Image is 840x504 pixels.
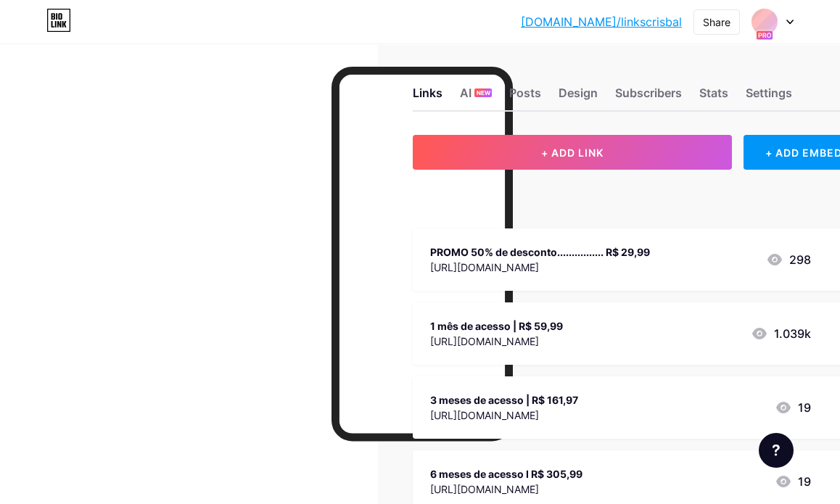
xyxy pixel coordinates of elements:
[413,84,442,110] div: Links
[766,251,811,268] div: 298
[746,84,792,110] div: Settings
[751,325,811,342] div: 1.039k
[703,15,730,30] div: Share
[430,334,563,349] div: [URL][DOMAIN_NAME]
[477,88,490,97] span: NEW
[775,473,811,490] div: 19
[775,399,811,416] div: 19
[413,135,732,170] button: + ADD LINK
[430,408,578,423] div: [URL][DOMAIN_NAME]
[521,13,682,30] a: [DOMAIN_NAME]/linkscrisbal
[430,244,650,260] div: PROMO 50% de desconto................ R$ 29,99
[430,318,563,334] div: 1 mês de acesso | R$ 59,99
[559,84,598,110] div: Design
[430,392,578,408] div: 3 meses de acesso | R$ 161,97
[430,260,650,275] div: [URL][DOMAIN_NAME]
[430,466,582,482] div: 6 meses de acesso I R$ 305,99
[430,482,582,497] div: [URL][DOMAIN_NAME]
[615,84,682,110] div: Subscribers
[509,84,541,110] div: Posts
[699,84,728,110] div: Stats
[541,146,604,159] span: + ADD LINK
[460,84,492,110] div: AI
